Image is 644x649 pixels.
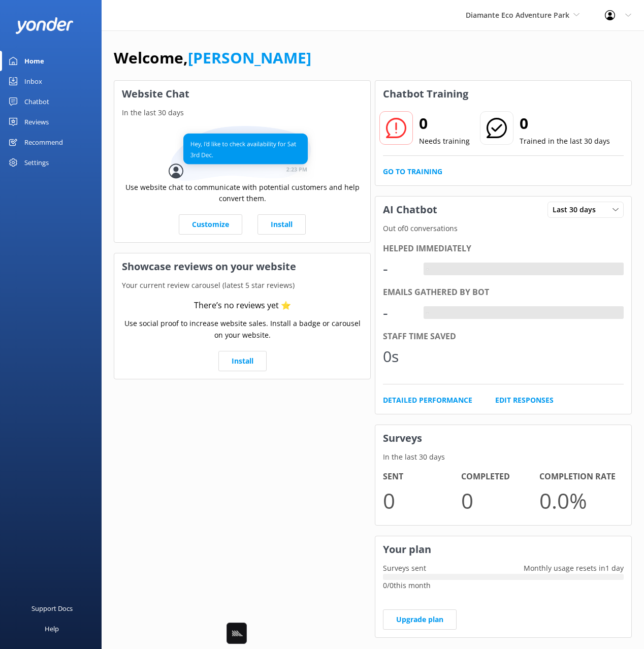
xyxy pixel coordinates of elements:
h3: Surveys [375,425,631,451]
p: Monthly usage resets in 1 day [516,563,631,574]
p: 0 [461,483,539,517]
h3: Your plan [375,536,631,563]
p: 0 / 0 this month [383,580,624,591]
a: Install [257,214,306,235]
h3: Website Chat [114,81,370,107]
span: Diamante Eco Adventure Park [466,10,569,20]
h4: Completed [461,470,539,483]
a: Upgrade plan [383,609,457,630]
p: Out of 0 conversations [375,223,631,234]
h1: Welcome, [114,46,311,70]
div: - [383,256,413,281]
div: - [424,263,431,276]
div: There’s no reviews yet ⭐ [194,299,291,312]
span: Last 30 days [553,204,602,215]
p: Use website chat to communicate with potential customers and help convert them. [122,182,363,205]
div: Helped immediately [383,242,624,255]
p: 0 [383,483,461,517]
a: [PERSON_NAME] [188,47,311,68]
div: Reviews [24,112,49,132]
p: Needs training [419,136,470,147]
p: In the last 30 days [114,107,370,118]
a: Detailed Performance [383,395,472,406]
div: Help [45,619,59,639]
div: Settings [24,152,49,173]
p: In the last 30 days [375,451,631,463]
h3: AI Chatbot [375,197,445,223]
h3: Showcase reviews on your website [114,253,370,280]
p: Use social proof to increase website sales. Install a badge or carousel on your website. [122,318,363,341]
div: Staff time saved [383,330,624,343]
div: 0s [383,344,413,369]
div: Home [24,51,44,71]
p: Your current review carousel (latest 5 star reviews) [114,280,370,291]
img: conversation... [169,126,316,181]
h4: Completion Rate [539,470,618,483]
div: Support Docs [31,598,73,619]
div: Chatbot [24,91,49,112]
a: Install [218,351,267,371]
h3: Chatbot Training [375,81,476,107]
a: Go to Training [383,166,442,177]
div: Inbox [24,71,42,91]
div: - [383,301,413,325]
p: Trained in the last 30 days [520,136,610,147]
a: Customize [179,214,242,235]
div: Emails gathered by bot [383,286,624,299]
p: Surveys sent [375,563,434,574]
h4: Sent [383,470,461,483]
h2: 0 [419,111,470,136]
a: Edit Responses [495,395,554,406]
div: Recommend [24,132,63,152]
p: 0.0 % [539,483,618,517]
div: - [424,306,431,319]
img: yonder-white-logo.png [15,17,74,34]
h2: 0 [520,111,610,136]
